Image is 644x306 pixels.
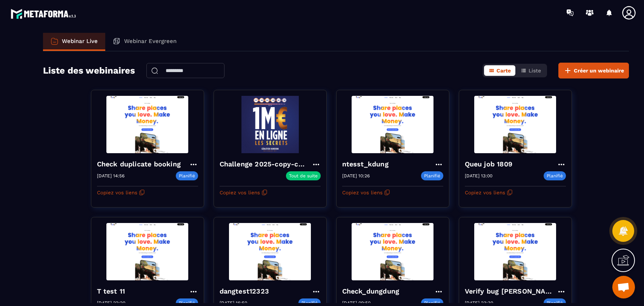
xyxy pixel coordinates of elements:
h4: Check_dungdung [342,286,403,297]
h4: Challenge 2025-copy-copy [220,159,312,169]
span: Créer un webinaire [574,67,624,74]
button: Copiez vos liens [465,186,513,198]
h2: Liste des webinaires [43,63,135,78]
img: logo [11,7,78,21]
a: Webinar Live [43,33,105,51]
button: Carte [484,65,515,76]
h4: Verify bug [PERSON_NAME] [465,286,557,297]
span: Carte [496,68,511,74]
h4: dangtest12323 [220,286,273,297]
h4: T test 11 [97,286,129,297]
p: [DATE] 10:26 [342,173,370,178]
img: webinar-background [465,96,566,153]
p: Planifié [421,171,443,180]
img: webinar-background [342,96,443,153]
img: webinar-background [220,223,321,280]
button: Créer un webinaire [558,63,629,78]
p: [DATE] 09:50 [342,300,370,306]
img: webinar-background [465,223,566,280]
p: Planifié [544,171,566,180]
h4: ntesst_kdung [342,159,392,169]
h4: Check duplicate booking [97,159,185,169]
button: Copiez vos liens [220,186,267,198]
img: webinar-background [97,96,198,153]
p: Tout de suite [289,173,318,178]
button: Copiez vos liens [342,186,390,198]
p: Planifié [176,171,198,180]
p: Webinar Evergreen [124,38,177,45]
p: Webinar Live [62,38,98,45]
p: [DATE] 14:56 [97,173,124,178]
p: [DATE] 16:50 [220,300,247,306]
img: webinar-background [97,223,198,280]
img: webinar-background [342,223,443,280]
div: Mở cuộc trò chuyện [612,276,635,298]
p: [DATE] 13:00 [465,173,492,178]
p: [DATE] 23:30 [465,300,493,306]
button: Liste [516,65,546,76]
p: [DATE] 22:20 [97,300,125,306]
h4: Queu job 1809 [465,159,516,169]
img: webinar-background [220,96,321,153]
span: Liste [529,68,541,74]
button: Copiez vos liens [97,186,145,198]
